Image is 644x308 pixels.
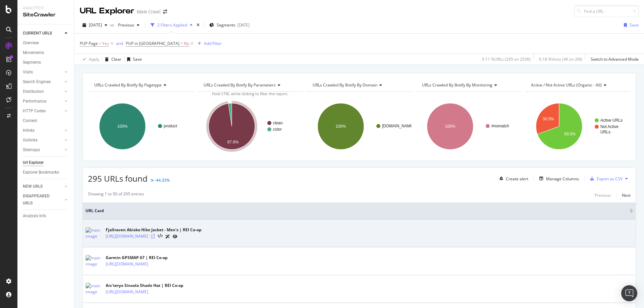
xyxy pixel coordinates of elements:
button: Apply [80,54,99,65]
div: Clear [111,56,121,62]
div: URL Explorer [80,5,134,17]
div: Distribution [23,88,44,95]
div: Apply [89,56,99,62]
a: Outlinks [23,137,63,144]
div: 0.11 % URLs ( 295 on 253K ) [482,56,531,62]
button: Save [124,54,142,65]
div: 2 Filters Applied [157,22,187,28]
div: Save [133,56,142,62]
div: Performance [23,98,46,105]
div: Analysis Info [23,212,46,220]
a: Content [23,117,69,124]
div: Create alert [506,176,528,182]
h4: URLs Crawled By Botify By parameters [202,80,297,90]
span: URLs Crawled By Botify By pagetype [94,82,162,88]
div: Visits [23,69,33,76]
a: Url Explorer [23,159,69,166]
a: Analysis Info [23,212,69,220]
a: [URL][DOMAIN_NAME] [106,289,148,295]
svg: A chart. [416,97,521,156]
a: [URL][DOMAIN_NAME] [106,261,148,267]
span: = [180,41,183,46]
a: NEW URLS [23,183,63,190]
text: 100% [117,124,128,129]
div: Next [622,192,631,198]
img: main image [86,283,102,295]
span: PUP in [GEOGRAPHIC_DATA] [126,41,179,46]
div: Save [630,22,639,28]
button: Previous [595,191,611,199]
a: Explorer Bookmarks [23,169,69,176]
div: HTTP Codes [23,108,46,115]
h4: URLs Crawled By Botify By monitoring [421,80,516,90]
span: URL Card [86,208,628,214]
a: Inlinks [23,127,63,134]
span: Active / Not Active URLs (organic - all) [531,82,602,88]
div: Main Crawl [137,8,160,15]
text: product [164,124,177,128]
text: Not Active [600,124,619,129]
span: Yes [102,39,109,48]
text: 100% [445,124,455,129]
button: Previous [115,20,142,30]
button: Export as CSV [587,173,623,184]
span: = [99,41,101,46]
div: and [116,41,123,46]
div: Segments [23,59,41,66]
span: vs [110,22,115,28]
button: Create alert [497,173,528,184]
svg: A chart. [525,97,630,156]
text: #nomatch [491,124,509,128]
span: Previous [115,22,134,28]
button: [DATE] [80,20,110,30]
a: Visit Online Page [151,234,155,238]
div: Garmin GPSMAP 67 | REI Co-op [106,255,177,261]
div: Showing 1 to 50 of 295 entries [88,191,144,199]
div: Open Intercom Messenger [621,285,637,301]
a: Overview [23,40,69,47]
div: Inlinks [23,127,35,134]
button: View HTML Source [158,234,163,239]
button: Switch to Advanced Mode [588,54,639,65]
div: Sitemaps [23,146,40,153]
span: URLs Crawled By Botify By parameters [204,82,276,88]
div: NEW URLS [23,183,43,190]
text: 97.6% [227,140,238,144]
div: Fjallraven Abisko Hike Jacket - Men's | REI Co-op [106,227,202,233]
div: Export as CSV [597,176,623,182]
button: Next [622,191,631,199]
a: HTTP Codes [23,108,63,115]
div: Explorer Bookmarks [23,169,59,176]
div: DISAPPEARED URLS [23,193,57,207]
div: A chart. [197,97,302,156]
div: arrow-right-arrow-left [163,9,167,14]
input: Find a URL [574,5,639,17]
a: CURRENT URLS [23,30,63,37]
svg: A chart. [306,97,411,156]
span: URLs Crawled By Botify By domain [313,82,377,88]
a: AI Url Details [165,233,170,240]
svg: A chart. [88,97,193,156]
div: SiteCrawler [23,11,69,19]
button: Save [621,20,639,30]
button: Clear [102,54,121,65]
div: times [195,22,201,28]
text: Active URLs [600,118,623,123]
div: Movements [23,49,44,56]
text: color [273,127,282,132]
a: Performance [23,98,63,105]
div: Outlinks [23,137,38,144]
a: Movements [23,49,69,56]
h4: Active / Not Active URLs [530,80,625,90]
div: CURRENT URLS [23,30,52,37]
div: -44.33% [155,177,170,183]
div: Analytics [23,5,69,11]
text: clean [273,121,283,125]
a: DISAPPEARED URLS [23,193,63,207]
div: Url Explorer [23,159,44,166]
button: Add Filter [195,40,222,48]
button: Manage Columns [537,175,579,183]
div: [DATE] [237,22,250,28]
